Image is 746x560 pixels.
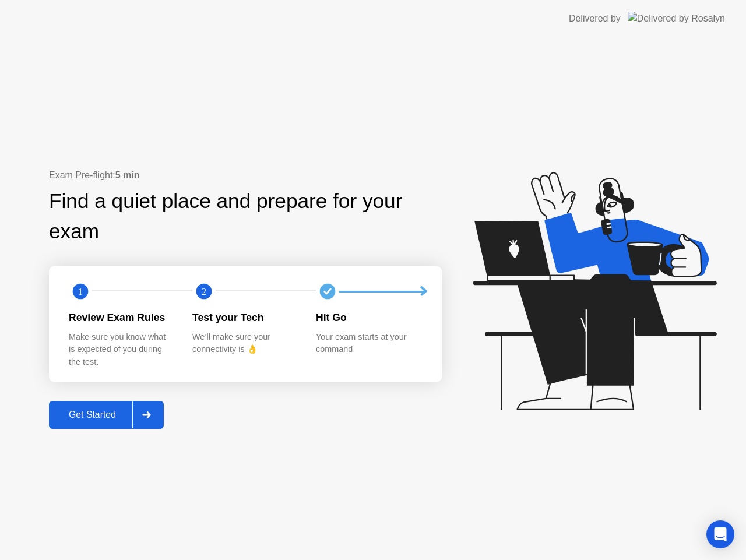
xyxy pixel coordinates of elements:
[52,410,132,420] div: Get Started
[192,331,297,356] div: We’ll make sure your connectivity is 👌
[69,331,174,369] div: Make sure you know what is expected of you during the test.
[192,310,297,325] div: Test your Tech
[115,170,140,180] b: 5 min
[49,186,442,248] div: Find a quiet place and prepare for your exam
[49,401,164,429] button: Get Started
[78,286,83,297] text: 1
[569,12,621,26] div: Delivered by
[69,310,174,325] div: Review Exam Rules
[628,12,725,25] img: Delivered by Rosalyn
[706,520,734,548] div: Open Intercom Messenger
[49,168,442,182] div: Exam Pre-flight:
[316,331,421,356] div: Your exam starts at your command
[202,286,206,297] text: 2
[316,310,421,325] div: Hit Go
